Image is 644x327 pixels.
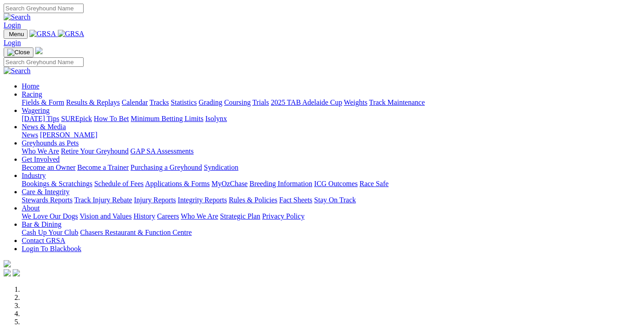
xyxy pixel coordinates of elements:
a: Vision and Values [80,212,132,220]
img: Search [4,13,31,21]
div: About [22,212,640,220]
img: GRSA [29,30,56,38]
a: History [133,212,155,220]
a: Race Safe [359,180,388,187]
img: logo-grsa-white.png [35,47,42,54]
a: Care & Integrity [22,188,70,196]
a: We Love Our Dogs [22,212,78,220]
a: Wagering [22,107,50,114]
a: Rules & Policies [229,196,277,204]
a: [DATE] Tips [22,115,59,122]
a: Weights [344,98,367,106]
a: Stewards Reports [22,196,72,204]
a: News & Media [22,123,66,131]
a: Login [4,39,21,47]
button: Toggle navigation [4,47,33,57]
a: Greyhounds as Pets [22,139,79,147]
div: Care & Integrity [22,196,640,204]
div: Racing [22,98,640,107]
a: Become a Trainer [77,163,129,171]
a: Stay On Track [314,196,356,204]
a: Track Injury Rebate [74,196,132,204]
a: Become an Owner [22,163,75,171]
a: Minimum Betting Limits [131,115,203,122]
a: SUREpick [61,115,92,122]
a: Trials [252,98,269,106]
a: Bookings & Scratchings [22,180,92,187]
a: Privacy Policy [262,212,305,220]
a: Breeding Information [249,180,312,187]
a: About [22,204,40,212]
a: Coursing [224,98,251,106]
a: Track Maintenance [369,98,425,106]
a: Statistics [171,98,197,106]
a: News [22,131,38,139]
button: Toggle navigation [4,29,28,39]
img: Search [4,67,31,75]
a: How To Bet [94,115,129,122]
img: twitter.svg [13,269,20,276]
a: Cash Up Your Club [22,229,78,236]
a: GAP SA Assessments [131,147,194,155]
a: Retire Your Greyhound [61,147,129,155]
a: Racing [22,90,42,98]
div: Bar & Dining [22,229,640,237]
a: [PERSON_NAME] [40,131,97,139]
input: Search [4,57,84,67]
a: MyOzChase [212,180,248,187]
a: Calendar [122,98,148,106]
a: Contact GRSA [22,237,65,244]
img: facebook.svg [4,269,11,276]
div: News & Media [22,131,640,139]
a: Home [22,82,39,90]
div: Greyhounds as Pets [22,147,640,155]
a: Careers [157,212,179,220]
img: Close [7,49,30,56]
a: Who We Are [181,212,218,220]
a: Who We Are [22,147,59,155]
div: Industry [22,180,640,188]
a: Isolynx [205,115,227,122]
a: Login [4,21,21,29]
a: Results & Replays [66,98,120,106]
a: Fact Sheets [279,196,312,204]
div: Wagering [22,115,640,123]
a: Applications & Forms [145,180,210,187]
a: Get Involved [22,155,60,163]
img: GRSA [58,30,85,38]
a: Syndication [204,163,238,171]
a: Bar & Dining [22,220,61,228]
input: Search [4,4,84,13]
a: Integrity Reports [178,196,227,204]
div: Get Involved [22,163,640,172]
a: Login To Blackbook [22,245,81,252]
a: Schedule of Fees [94,180,143,187]
a: ICG Outcomes [314,180,357,187]
a: 2025 TAB Adelaide Cup [271,98,342,106]
a: Purchasing a Greyhound [131,163,202,171]
a: Fields & Form [22,98,64,106]
a: Strategic Plan [220,212,260,220]
img: logo-grsa-white.png [4,260,11,267]
span: Menu [9,31,24,37]
a: Chasers Restaurant & Function Centre [80,229,192,236]
a: Grading [199,98,222,106]
a: Injury Reports [134,196,176,204]
a: Tracks [150,98,169,106]
a: Industry [22,172,46,179]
